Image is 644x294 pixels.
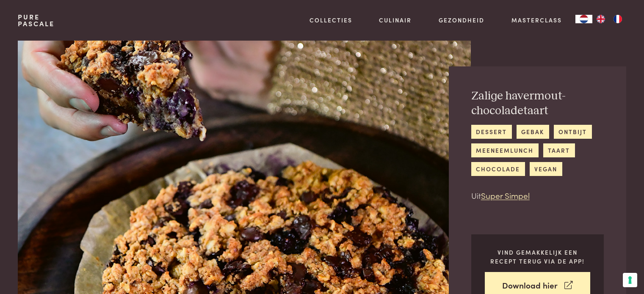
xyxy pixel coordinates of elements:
[18,14,55,27] a: PurePascale
[481,190,530,201] a: Super Simpel
[511,16,562,25] a: Masterclass
[471,89,604,118] h2: Zalige havermout-chocoladetaart
[575,15,592,23] div: Language
[554,125,592,139] a: ontbijt
[471,190,604,202] p: Uit
[310,16,352,25] a: Collecties
[379,16,412,25] a: Culinair
[485,248,590,265] p: Vind gemakkelijk een recept terug via de app!
[575,15,592,23] a: NL
[592,15,626,23] ul: Language list
[575,15,626,23] aside: Language selected: Nederlands
[530,162,562,176] a: vegan
[439,16,484,25] a: Gezondheid
[471,143,539,157] a: meeneemlunch
[543,143,575,157] a: taart
[592,15,609,23] a: EN
[471,125,512,139] a: dessert
[623,273,637,287] button: Uw voorkeuren voor toestemming voor trackingtechnologieën
[609,15,626,23] a: FR
[471,162,525,176] a: chocolade
[517,125,549,139] a: gebak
